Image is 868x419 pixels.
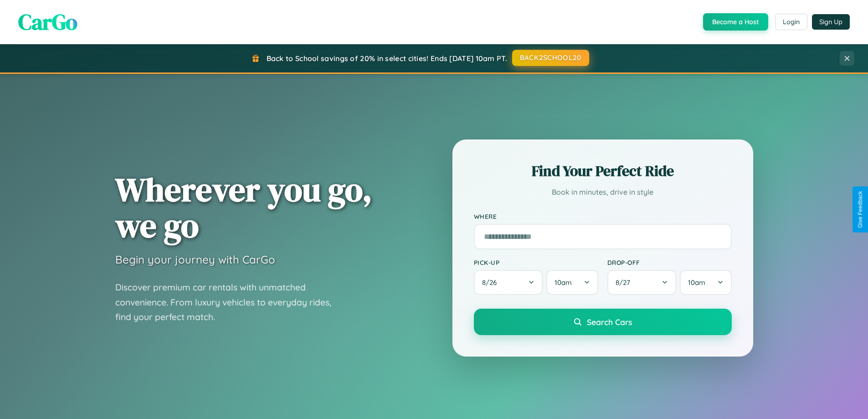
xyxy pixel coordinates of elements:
button: Login [775,14,807,30]
span: Back to School savings of 20% in select cities! Ends [DATE] 10am PT. [267,54,507,63]
span: 10am [555,278,572,287]
h3: Begin your journey with CarGo [115,253,275,266]
button: 10am [546,270,598,295]
span: 8 / 27 [616,278,635,287]
label: Pick-up [474,259,598,266]
span: 8 / 26 [482,278,501,287]
span: CarGo [18,7,77,37]
button: Become a Host [703,13,768,31]
label: Drop-off [607,259,732,266]
button: 8/26 [474,270,543,295]
div: Give Feedback [857,191,863,228]
button: 8/27 [607,270,677,295]
button: Sign Up [812,14,850,30]
button: 10am [680,270,731,295]
button: Search Cars [474,309,732,335]
button: BACK2SCHOOL20 [512,50,589,66]
h1: Wherever you go, we go [115,171,372,243]
span: 10am [688,278,705,287]
span: Search Cars [587,317,632,327]
p: Book in minutes, drive in style [474,186,732,199]
h2: Find Your Perfect Ride [474,161,732,181]
label: Where [474,212,732,220]
p: Discover premium car rentals with unmatched convenience. From luxury vehicles to everyday rides, ... [115,280,343,325]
